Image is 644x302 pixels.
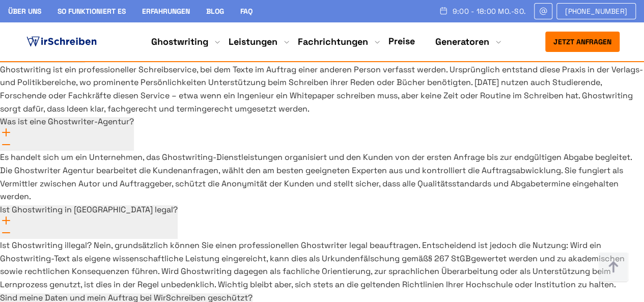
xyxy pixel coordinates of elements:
[240,7,253,16] a: FAQ
[452,7,526,15] span: 9:00 - 18:00 Mo.-So.
[8,7,41,16] a: Über uns
[428,253,471,264] a: § 267 StGB
[206,7,224,16] a: Blog
[565,7,627,15] span: [PHONE_NUMBER]
[435,36,489,48] a: Generatoren
[545,32,620,52] button: Jetzt anfragen
[142,7,190,16] a: Erfahrungen
[58,7,126,16] a: So funktioniert es
[598,252,629,283] img: button top
[439,7,448,15] img: Schedule
[539,7,548,15] img: Email
[229,36,277,48] a: Leistungen
[151,36,208,48] a: Ghostwriting
[24,34,99,49] img: logo ghostwriter-österreich
[556,3,636,19] a: [PHONE_NUMBER]
[298,36,368,48] a: Fachrichtungen
[388,35,415,47] a: Preise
